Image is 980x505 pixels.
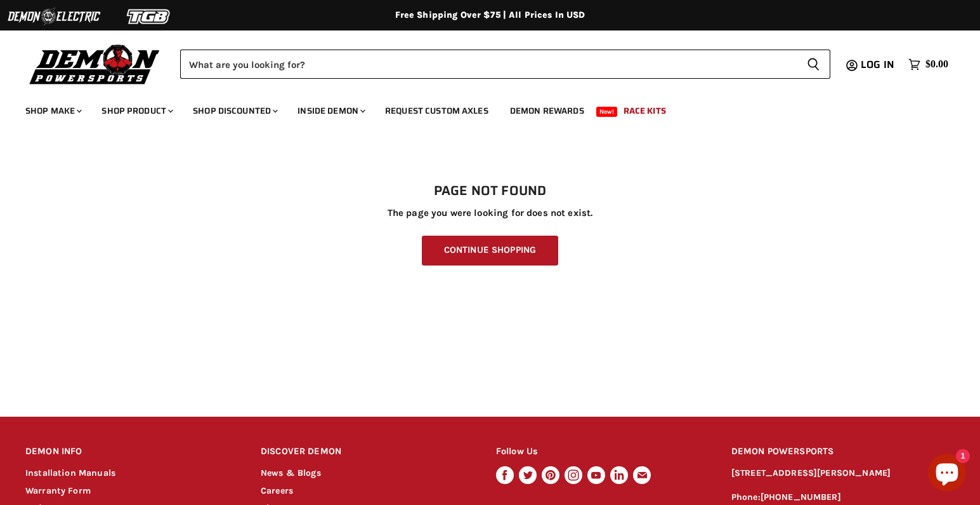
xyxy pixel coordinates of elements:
[731,490,955,505] p: Phone:
[261,485,293,496] a: Careers
[25,468,115,478] a: Installation Manuals
[902,55,955,74] a: $0.00
[288,98,373,124] a: Inside Demon
[731,437,955,467] h2: DEMON POWERSPORTS
[261,468,321,478] a: News & Blogs
[925,58,948,71] span: $0.00
[101,4,197,29] img: TGB Logo 2
[6,4,101,29] img: Demon Electric Logo 2
[761,492,841,502] a: [PHONE_NUMBER]
[596,107,618,117] span: New!
[25,41,164,86] img: Demon Powersports
[183,98,285,124] a: Shop Discounted
[25,184,955,199] h1: Page not found
[797,50,830,79] button: Search
[25,437,237,467] h2: DEMON INFO
[496,437,707,467] h2: Follow Us
[422,236,558,266] a: Continue Shopping
[614,98,676,124] a: Race Kits
[25,485,91,496] a: Warranty Form
[731,466,955,481] p: [STREET_ADDRESS][PERSON_NAME]
[500,98,594,124] a: Demon Rewards
[924,454,970,495] inbox-online-store-chat: Shopify online store chat
[92,98,181,124] a: Shop Product
[180,50,830,79] form: Product
[861,57,894,72] span: Log in
[16,98,89,124] a: Shop Make
[261,437,472,467] h2: DISCOVER DEMON
[16,93,945,124] ul: Main menu
[180,50,797,79] input: Search
[376,98,498,124] a: Request Custom Axles
[855,59,902,71] a: Log in
[25,208,955,219] p: The page you were looking for does not exist.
